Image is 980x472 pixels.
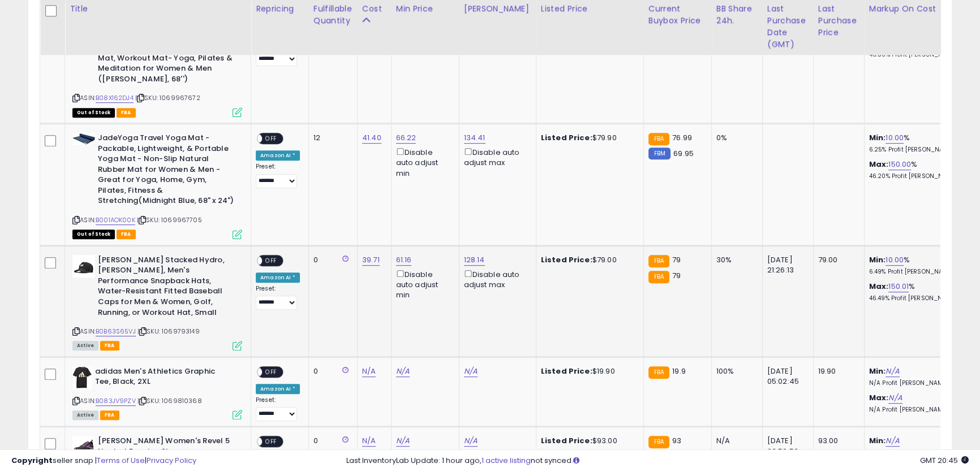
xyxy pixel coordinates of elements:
[464,254,485,266] a: 128.14
[98,436,235,470] b: [PERSON_NAME] Women's Revel 5 Neutral Running Shoe - Black/Ebony/Pale Pansy - 12
[869,159,889,170] b: Max:
[541,255,635,265] div: $79.00
[464,268,527,290] div: Disable auto adjust max
[11,456,196,466] div: seller snap | |
[869,379,963,387] p: N/A Profit [PERSON_NAME]
[313,3,353,27] div: Fulfillable Quantity
[888,159,911,170] a: 150.00
[869,295,963,302] p: 46.49% Profit [PERSON_NAME]
[541,254,592,265] b: Listed Price:
[256,163,300,188] div: Preset:
[137,396,202,405] span: | SKU: 1069810368
[396,132,416,144] a: 66.22
[72,366,92,389] img: 31P5nfGRSqL._SL40_.jpg
[346,456,969,466] div: Last InventoryLab Update: 1 hour ago, not synced.
[396,366,410,377] a: N/A
[362,254,380,266] a: 39.71
[97,455,145,466] a: Terms of Use
[869,133,963,154] div: %
[72,133,242,238] div: ASIN:
[72,11,242,116] div: ASIN:
[117,229,136,239] span: FBA
[464,366,478,377] a: N/A
[70,3,246,15] div: Title
[72,229,115,239] span: All listings that are currently out of stock and unavailable for purchase on Amazon
[256,272,300,283] div: Amazon AI *
[767,3,809,50] div: Last Purchase Date (GMT)
[396,268,450,301] div: Disable auto adjust min
[869,406,963,414] p: N/A Profit [PERSON_NAME]
[100,341,119,350] span: FBA
[869,255,963,276] div: %
[96,215,135,225] a: B001AOK00K
[869,3,967,15] div: Markup on Cost
[362,132,381,144] a: 41.40
[716,3,758,27] div: BB Share 24h.
[648,148,670,159] small: FBM
[767,366,805,387] div: [DATE] 05:02:45
[262,134,280,144] span: OFF
[256,396,300,422] div: Preset:
[396,435,410,447] a: N/A
[869,392,889,403] b: Max:
[95,366,233,390] b: adidas Men's Athletics Graphic Tee, Black, 2XL
[672,254,681,265] span: 79
[396,3,454,15] div: Min Price
[672,132,692,143] span: 76.99
[869,281,889,292] b: Max:
[100,410,119,420] span: FBA
[716,133,754,143] div: 0%
[541,435,592,446] b: Listed Price:
[869,172,963,180] p: 46.20% Profit [PERSON_NAME]
[818,366,856,376] div: 19.90
[464,435,478,447] a: N/A
[673,148,694,159] span: 69.95
[72,133,95,145] img: 313oHJaLTgL._SL40_.jpg
[869,146,963,154] p: 6.25% Profit [PERSON_NAME]
[886,366,899,377] a: N/A
[767,255,805,275] div: [DATE] 21:26:13
[672,366,686,376] span: 19.9
[818,255,856,265] div: 79.00
[869,159,963,180] div: %
[72,410,98,420] span: All listings currently available for purchase on Amazon
[541,436,635,446] div: $93.00
[541,132,592,143] b: Listed Price:
[96,396,136,406] a: B083JV9PZV
[72,108,115,118] span: All listings that are currently out of stock and unavailable for purchase on Amazon
[313,255,349,265] div: 0
[137,215,202,224] span: | SKU: 1069967705
[648,133,669,145] small: FBA
[313,436,349,446] div: 0
[648,366,669,379] small: FBA
[256,3,304,15] div: Repricing
[362,435,376,447] a: N/A
[396,146,450,179] div: Disable auto adjust min
[72,366,242,419] div: ASIN:
[648,436,669,448] small: FBA
[920,455,969,466] span: 2025-08-15 20:45 GMT
[818,436,856,446] div: 93.00
[648,3,707,27] div: Current Buybox Price
[672,270,681,281] span: 79
[262,256,280,265] span: OFF
[482,455,531,466] a: 1 active listing
[541,366,635,376] div: $19.90
[541,3,639,15] div: Listed Price
[541,133,635,143] div: $79.90
[72,341,98,350] span: All listings currently available for purchase on Amazon
[886,435,899,447] a: N/A
[313,366,349,376] div: 0
[541,366,592,376] b: Listed Price:
[98,255,235,321] b: [PERSON_NAME] Stacked Hydro, [PERSON_NAME], Men's Performance Snapback Hats, Water-Resistant Fitt...
[888,281,909,292] a: 150.01
[869,366,886,376] b: Min:
[886,254,904,266] a: 10.00
[869,132,886,143] b: Min:
[716,366,754,376] div: 100%
[464,132,485,144] a: 134.41
[147,455,196,466] a: Privacy Policy
[672,435,681,446] span: 93
[256,285,300,310] div: Preset:
[72,255,95,278] img: 31uZBl+L1hL._SL40_.jpg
